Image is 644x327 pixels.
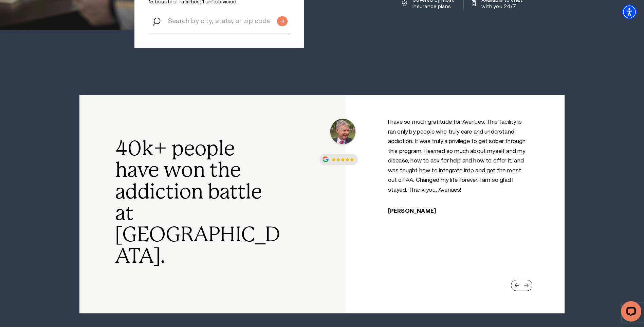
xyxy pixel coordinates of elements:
div: Previous slide [515,283,519,288]
img: Gary Johnson in a suit [328,117,357,147]
div: Accessibility Menu [622,4,637,19]
input: Submit button [277,16,288,26]
div: / [358,117,552,214]
h2: 40k+ people have won the addiction battle at [GEOGRAPHIC_DATA]. [115,138,281,266]
iframe: LiveChat chat widget [615,298,644,327]
cite: [PERSON_NAME] [388,208,436,214]
p: I have so much gratitude for Avenues. This facility is ran only by people who truly care and unde... [388,117,529,195]
div: Next slide [524,283,529,288]
input: Search by city, state, or zip code [149,8,290,34]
